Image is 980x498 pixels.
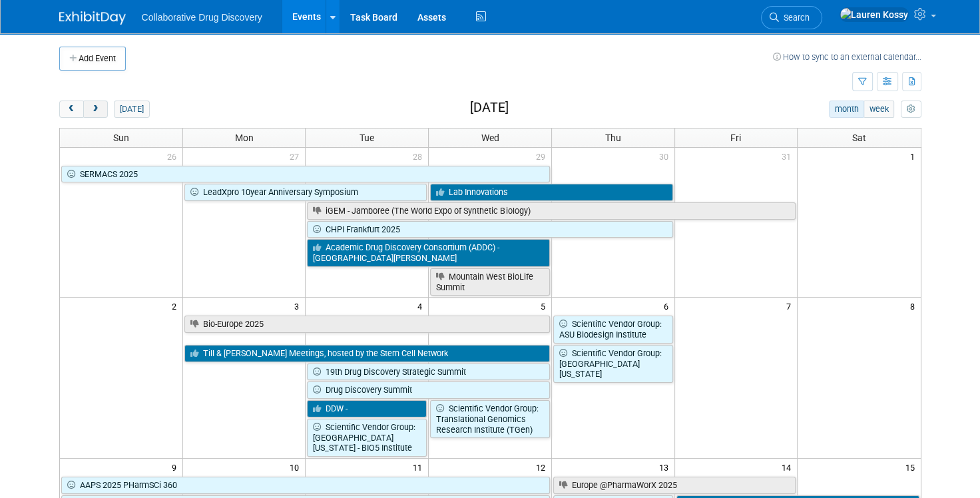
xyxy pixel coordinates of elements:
span: 5 [539,298,551,314]
a: 19th Drug Discovery Strategic Summit [307,364,549,381]
span: Sun [113,132,129,143]
button: myCustomButton [901,101,921,118]
a: Bio-Europe 2025 [184,316,550,333]
span: 28 [411,148,428,164]
span: Fri [730,132,741,143]
a: Scientific Vendor Group: Translational Genomics Research Institute (TGen) [430,400,550,438]
a: Scientific Vendor Group: ASU Biodesign Institute [553,316,673,343]
span: 11 [411,459,428,475]
span: Collaborative Drug Discovery [142,12,262,23]
span: 30 [658,148,674,164]
a: LeadXpro 10year Anniversary Symposium [184,184,427,201]
span: 7 [785,298,797,314]
span: 27 [288,148,305,164]
button: next [83,101,108,118]
a: Till & [PERSON_NAME] Meetings, hosted by the Stem Cell Network [184,345,550,362]
button: week [863,101,894,118]
span: Tue [360,132,374,143]
a: SERMACS 2025 [61,166,550,183]
span: 10 [288,459,305,475]
span: Thu [605,132,621,143]
span: 14 [780,459,797,475]
button: prev [59,101,84,118]
span: 29 [535,148,551,164]
a: AAPS 2025 PHarmSCi 360 [61,477,550,494]
h2: [DATE] [470,101,509,115]
span: 2 [170,298,182,314]
span: 13 [658,459,674,475]
span: 1 [909,148,921,164]
span: Mon [235,132,254,143]
a: Mountain West BioLife Summit [430,268,550,296]
span: 26 [166,148,182,164]
a: iGEM - Jamboree (The World Expo of Synthetic Biology) [307,202,796,220]
span: 4 [416,298,428,314]
a: DDW - [307,400,427,417]
span: 6 [662,298,674,314]
span: Sat [852,132,866,143]
span: 8 [909,298,921,314]
button: month [829,101,864,118]
a: Scientific Vendor Group: [GEOGRAPHIC_DATA][US_STATE] [553,345,673,383]
span: Wed [481,132,499,143]
i: Personalize Calendar [907,105,915,114]
a: Search [761,6,822,29]
a: Academic Drug Discovery Consortium (ADDC) - [GEOGRAPHIC_DATA][PERSON_NAME] [307,239,549,266]
a: How to sync to an external calendar... [773,52,921,62]
span: 15 [904,459,921,475]
button: [DATE] [114,101,149,118]
img: Lauren Kossy [840,7,909,22]
span: 3 [293,298,305,314]
span: 9 [170,459,182,475]
span: 12 [535,459,551,475]
img: ExhibitDay [59,11,126,25]
span: Search [779,13,810,23]
a: Drug Discovery Summit [307,381,549,399]
a: Europe @PharmaWorX 2025 [553,477,796,494]
a: Scientific Vendor Group: [GEOGRAPHIC_DATA][US_STATE] - BIO5 Institute [307,419,427,457]
button: Add Event [59,47,126,71]
a: CHPI Frankfurt 2025 [307,221,672,238]
a: Lab Innovations [430,184,672,201]
span: 31 [780,148,797,164]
